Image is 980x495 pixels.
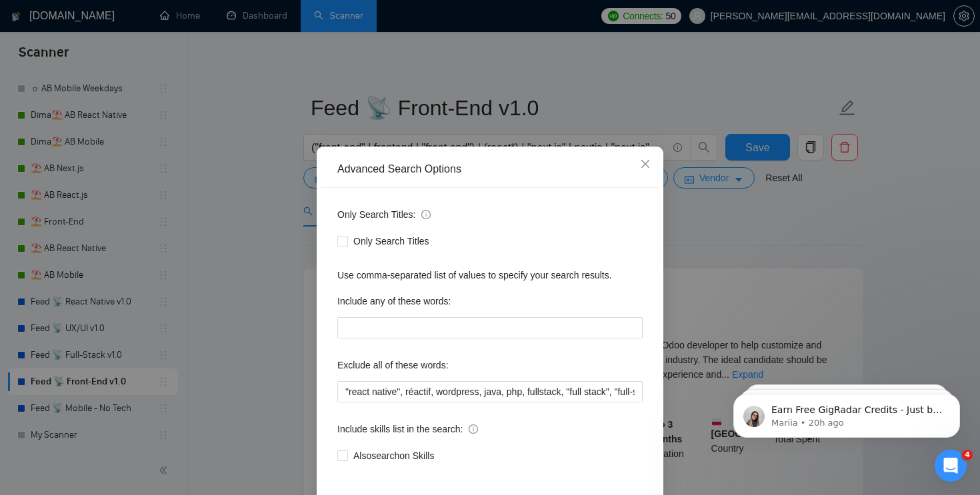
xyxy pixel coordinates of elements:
[640,159,651,169] span: close
[421,210,431,219] span: info-circle
[627,147,663,183] button: Close
[962,450,973,460] span: 4
[337,422,478,436] span: Include skills list in the search:
[337,290,451,312] label: Include any of these words:
[469,424,478,434] span: info-circle
[337,268,643,282] div: Use comma-separated list of values to specify your search results.
[337,207,431,222] span: Only Search Titles:
[713,366,980,459] iframe: Intercom notifications message
[337,162,643,177] div: Advanced Search Options
[348,234,435,248] span: Only Search Titles
[935,450,967,482] iframe: Intercom live chat
[337,354,449,376] label: Exclude all of these words:
[348,448,439,463] span: Also search on Skills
